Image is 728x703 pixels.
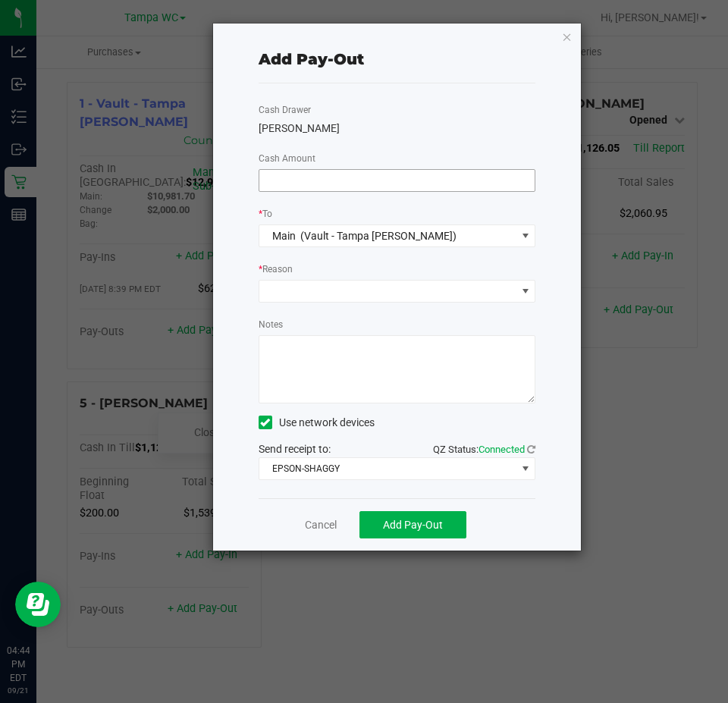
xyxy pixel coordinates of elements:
iframe: Resource center [15,582,61,627]
label: Use network devices [259,415,375,431]
span: (Vault - Tampa [PERSON_NAME]) [300,230,457,242]
label: Notes [259,318,283,331]
label: Reason [259,262,293,276]
label: To [259,207,272,221]
div: [PERSON_NAME] [259,121,536,137]
a: Cancel [305,517,337,533]
span: Connected [479,444,525,455]
span: QZ Status: [433,444,535,455]
span: Send receipt to: [259,443,331,455]
button: Add Pay-Out [359,511,466,538]
div: Add Pay-Out [259,48,364,71]
span: Add Pay-Out [383,519,443,531]
span: Main [272,230,296,242]
label: Cash Drawer [259,103,311,117]
span: EPSON-SHAGGY [259,458,516,479]
span: Cash Amount [259,153,315,164]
